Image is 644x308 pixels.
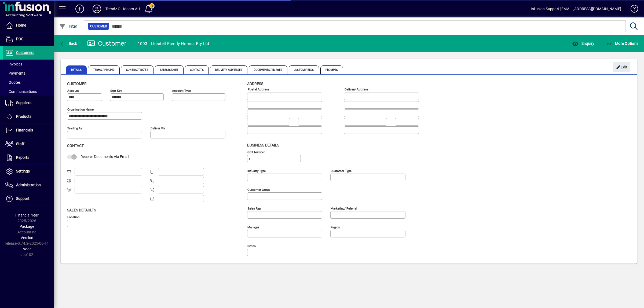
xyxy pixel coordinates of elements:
span: Reports [16,155,29,160]
span: Sales defaults [67,208,96,212]
a: Knowledge Base [627,1,637,19]
span: Communications [5,89,37,94]
a: POS [3,32,54,46]
span: Package [20,224,34,229]
span: Suppliers [16,101,31,105]
span: Financial Year [15,213,39,217]
span: Back [59,41,77,46]
mat-label: Sales rep [247,206,261,210]
mat-label: Notes [247,244,256,248]
a: Staff [3,137,54,151]
mat-label: Customer type [331,169,352,173]
span: Filter [59,24,77,28]
span: POS [16,37,23,41]
button: Edit [613,62,630,72]
span: Customer [90,24,107,29]
span: Administration [16,183,41,187]
span: Business details [247,143,279,147]
a: Administration [3,178,54,192]
app-page-header-button: Back [54,39,83,48]
div: 1003 - Linsdell Family Homes Pty Ltd [138,39,209,48]
div: Customer [87,39,127,48]
mat-label: Sort key [110,89,122,93]
span: Custom Fields [289,65,319,74]
span: Sales Budget [155,65,184,74]
span: Enquiry [572,41,594,46]
span: Payments [5,71,25,75]
span: Invoices [5,62,22,66]
button: Add [71,4,88,14]
a: Suppliers [3,96,54,110]
a: Settings [3,165,54,178]
span: Node [23,247,31,251]
button: Back [58,39,79,48]
button: Enquiry [571,39,596,48]
button: More Options [605,39,640,48]
a: Quotes [3,78,54,87]
a: Payments [3,69,54,78]
div: Infusion Support [EMAIL_ADDRESS][DOMAIN_NAME] [531,5,621,13]
mat-label: GST Number [247,150,265,154]
mat-label: Region [331,225,340,229]
span: More Options [606,41,639,46]
mat-label: Trading as [67,126,82,130]
span: Delivery Addresses [210,65,248,74]
mat-label: Industry type [247,169,266,173]
span: Products [16,114,31,119]
span: Financials [16,128,33,132]
span: Staff [16,142,24,146]
span: Quotes [5,80,21,85]
span: Version [21,236,33,240]
mat-label: Manager [247,225,259,229]
mat-label: Marketing/ Referral [331,206,357,210]
a: Financials [3,124,54,137]
a: Home [3,19,54,32]
span: Receive Documents Via Email [80,155,129,159]
span: Home [16,23,26,27]
span: Customer [67,82,87,86]
a: Invoices [3,60,54,69]
a: Reports [3,151,54,164]
mat-label: Organisation name [67,108,94,111]
span: Documents / Images [249,65,287,74]
span: Address [247,82,263,86]
a: Products [3,110,54,123]
span: Prompts [320,65,343,74]
span: Customers [16,50,34,55]
div: Trendz Outdoors AU [105,5,140,13]
a: Support [3,192,54,206]
a: Communications [3,87,54,96]
mat-label: Customer group [247,188,270,191]
mat-label: Deliver via [151,126,165,130]
mat-label: Account Type [172,89,191,93]
span: Details [66,65,87,74]
span: Contact [67,144,84,148]
span: Contract Rates [121,65,153,74]
mat-label: Location [67,215,79,219]
span: Contacts [185,65,209,74]
span: Settings [16,169,30,173]
button: Profile [88,4,105,14]
mat-label: Account [67,89,79,93]
span: Terms / Pricing [88,65,120,74]
span: Support [16,196,30,201]
span: Edit [616,63,628,72]
button: Filter [58,21,79,31]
